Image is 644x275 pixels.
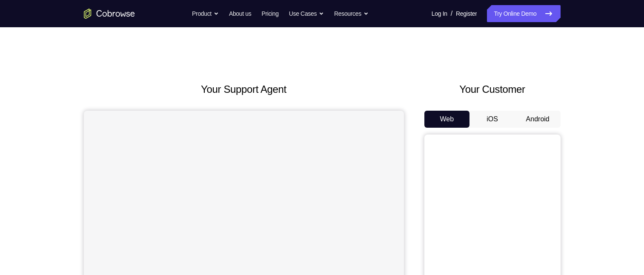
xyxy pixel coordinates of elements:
button: iOS [469,111,515,128]
h2: Your Support Agent [84,82,404,97]
button: Use Cases [289,5,324,22]
button: Android [515,111,561,128]
a: Log In [432,5,447,22]
button: Resources [334,5,369,22]
a: Pricing [261,5,278,22]
a: Try Online Demo [487,5,560,22]
a: Register [456,5,477,22]
button: Product [192,5,219,22]
a: Go to the home page [84,9,135,19]
span: / [451,9,452,19]
h2: Your Customer [424,82,561,97]
a: About us [229,5,251,22]
button: Web [424,111,470,128]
